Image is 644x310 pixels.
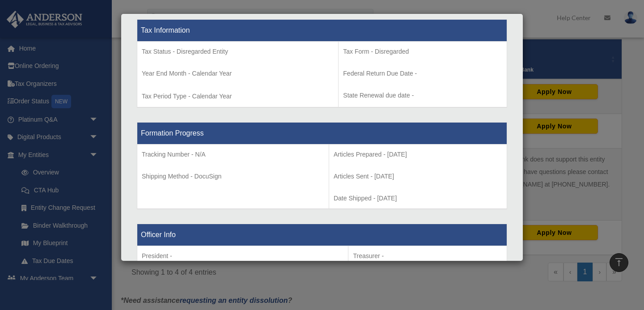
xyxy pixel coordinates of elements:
[137,20,507,42] th: Tax Information
[334,149,502,160] p: Articles Prepared - [DATE]
[142,68,334,79] p: Year End Month - Calendar Year
[137,123,507,144] th: Formation Progress
[334,193,502,204] p: Date Shipped - [DATE]
[142,171,324,182] p: Shipping Method - DocuSign
[343,90,502,101] p: State Renewal due date -
[343,46,502,57] p: Tax Form - Disregarded
[142,149,324,160] p: Tracking Number - N/A
[142,46,334,57] p: Tax Status - Disregarded Entity
[137,42,339,108] td: Tax Period Type - Calendar Year
[334,171,502,182] p: Articles Sent - [DATE]
[343,68,502,79] p: Federal Return Due Date -
[353,251,502,262] p: Treasurer -
[137,224,507,246] th: Officer Info
[142,251,343,262] p: President -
